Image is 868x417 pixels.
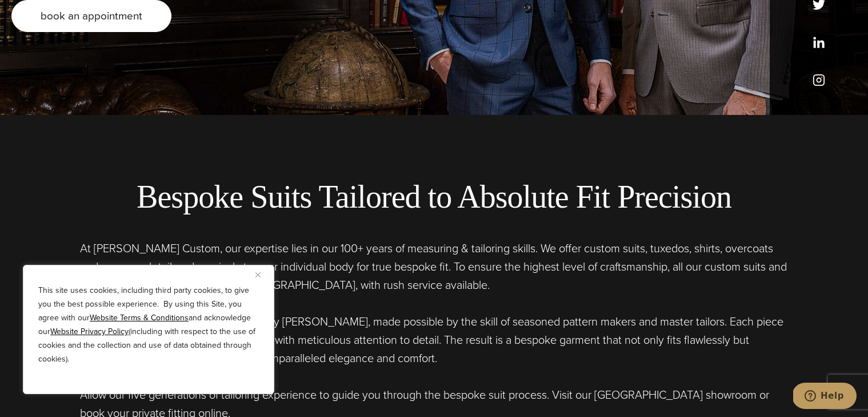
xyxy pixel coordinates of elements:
[255,272,261,277] img: Close
[38,284,259,366] p: This site uses cookies, including third party cookies, to give you the best possible experience. ...
[80,239,789,294] p: At [PERSON_NAME] Custom, our expertise lies in our 100+ years of measuring & tailoring skills. We...
[255,268,269,281] button: Close
[50,325,129,337] a: Website Privacy Policy
[11,178,857,216] h2: Bespoke Suits Tailored to Absolute Fit Precision
[80,312,789,367] p: An impeccable fit is the hallmark of every [PERSON_NAME], made possible by the skill of seasoned ...
[793,383,857,411] iframe: Opens a widget where you can chat to one of our agents
[41,7,142,24] span: book an appointment
[90,312,189,324] a: Website Terms & Conditions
